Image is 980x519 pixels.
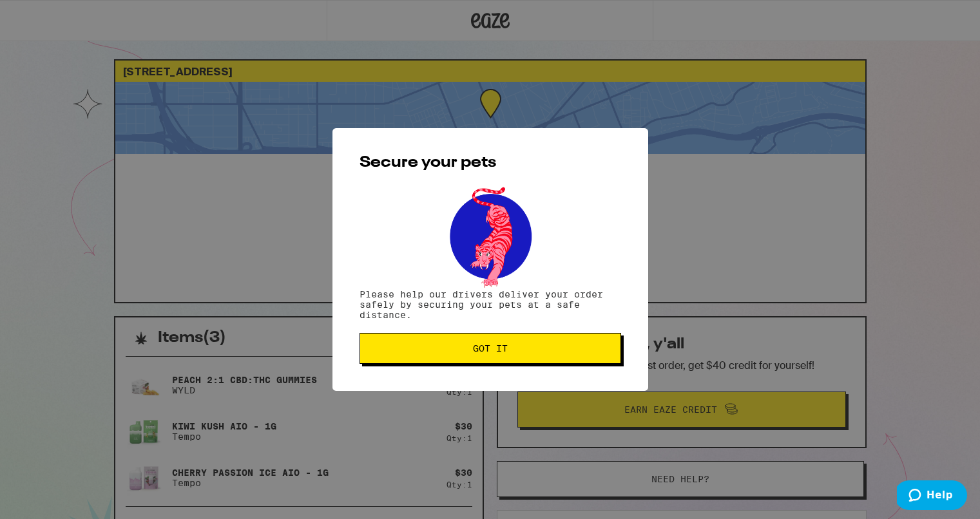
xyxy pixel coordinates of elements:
button: Got it [360,333,621,364]
h2: Secure your pets [360,155,621,171]
p: Please help our drivers deliver your order safely by securing your pets at a safe distance. [360,289,621,320]
span: Got it [473,344,508,353]
iframe: Opens a widget where you can find more information [897,480,967,513]
img: pets [437,184,543,289]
